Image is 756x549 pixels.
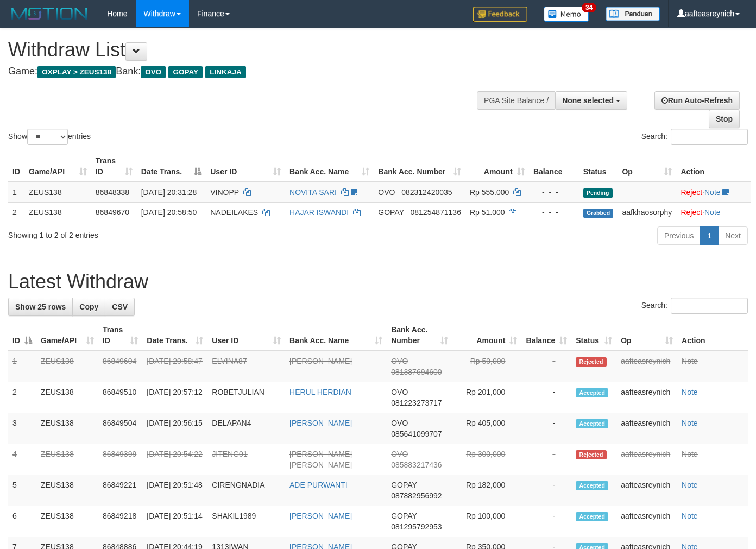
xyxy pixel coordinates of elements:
[105,298,135,316] a: CSV
[137,151,206,182] th: Date Trans.: activate to sort column descending
[142,475,207,506] td: [DATE] 20:51:48
[470,188,509,197] span: Rp 555.000
[391,399,442,407] span: Copy 081223273717 to clipboard
[8,5,91,22] img: MOTION_logo.png
[470,208,505,217] span: Rp 51.000
[142,444,207,475] td: [DATE] 20:54:22
[37,66,116,78] span: OXPLAY > ZEUS138
[521,413,571,444] td: -
[36,413,98,444] td: ZEUS138
[207,475,285,506] td: CIRENGNADIA
[112,302,128,311] span: CSV
[452,382,522,413] td: Rp 201,000
[521,506,571,537] td: -
[618,202,676,222] td: aafkhaosorphy
[391,522,442,531] span: Copy 081295792953 to clipboard
[205,66,246,78] span: LINKAJA
[529,151,579,182] th: Balance
[704,208,721,217] a: Note
[289,208,349,217] a: HAJAR ISWANDI
[682,419,698,427] a: Note
[141,208,197,217] span: [DATE] 20:58:50
[616,382,677,413] td: aafteasreynich
[555,91,627,110] button: None selected
[15,302,66,311] span: Show 25 rows
[289,419,352,427] a: [PERSON_NAME]
[681,208,702,217] a: Reject
[452,320,522,351] th: Amount: activate to sort column ascending
[142,413,207,444] td: [DATE] 20:56:15
[98,444,142,475] td: 86849399
[579,151,618,182] th: Status
[36,351,98,382] td: ZEUS138
[36,320,98,351] th: Game/API: activate to sort column ascending
[681,188,702,197] a: Reject
[576,512,608,521] span: Accepted
[576,388,608,397] span: Accepted
[98,382,142,413] td: 86849510
[682,450,698,458] a: Note
[285,151,374,182] th: Bank Acc. Name: activate to sort column ascending
[391,368,442,376] span: Copy 081387694600 to clipboard
[8,225,307,241] div: Showing 1 to 2 of 2 entries
[98,475,142,506] td: 86849221
[391,512,417,520] span: GOPAY
[452,444,522,475] td: Rp 300,000
[207,320,285,351] th: User ID: activate to sort column ascending
[391,430,442,438] span: Copy 085641099707 to clipboard
[207,444,285,475] td: JITENG01
[91,151,137,182] th: Trans ID: activate to sort column ascending
[533,207,575,218] div: - - -
[141,188,197,197] span: [DATE] 20:31:28
[207,506,285,537] td: SHAKIL1989
[289,512,352,520] a: [PERSON_NAME]
[616,506,677,537] td: aafteasreynich
[583,188,613,198] span: Pending
[671,129,748,145] input: Search:
[682,388,698,396] a: Note
[8,444,36,475] td: 4
[24,202,91,222] td: ZEUS138
[285,320,387,351] th: Bank Acc. Name: activate to sort column ascending
[521,320,571,351] th: Balance: activate to sort column ascending
[391,450,408,458] span: OVO
[682,512,698,520] a: Note
[562,96,614,105] span: None selected
[96,188,129,197] span: 86848338
[606,7,660,21] img: panduan.png
[8,298,73,316] a: Show 25 rows
[8,66,493,77] h4: Game: Bank:
[8,151,24,182] th: ID
[27,129,68,145] select: Showentries
[452,413,522,444] td: Rp 405,000
[682,357,698,365] a: Note
[452,475,522,506] td: Rp 182,000
[24,182,91,203] td: ZEUS138
[391,388,408,396] span: OVO
[206,151,285,182] th: User ID: activate to sort column ascending
[142,382,207,413] td: [DATE] 20:57:12
[207,413,285,444] td: DELAPAN4
[142,320,207,351] th: Date Trans.: activate to sort column ascending
[289,388,351,396] a: HERUL HERDIAN
[8,182,24,203] td: 1
[465,151,529,182] th: Amount: activate to sort column ascending
[8,129,91,145] label: Show entries
[682,481,698,489] a: Note
[378,208,404,217] span: GOPAY
[676,202,751,222] td: ·
[477,91,555,110] div: PGA Site Balance /
[207,351,285,382] td: ELVINA87
[387,320,452,351] th: Bank Acc. Number: activate to sort column ascending
[616,351,677,382] td: aafteasreynich
[521,475,571,506] td: -
[374,151,465,182] th: Bank Acc. Number: activate to sort column ascending
[391,491,442,500] span: Copy 087882956992 to clipboard
[616,475,677,506] td: aafteasreynich
[36,475,98,506] td: ZEUS138
[410,208,461,217] span: Copy 081254871136 to clipboard
[98,320,142,351] th: Trans ID: activate to sort column ascending
[391,460,442,469] span: Copy 085883217436 to clipboard
[8,475,36,506] td: 5
[289,450,352,469] a: [PERSON_NAME] [PERSON_NAME]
